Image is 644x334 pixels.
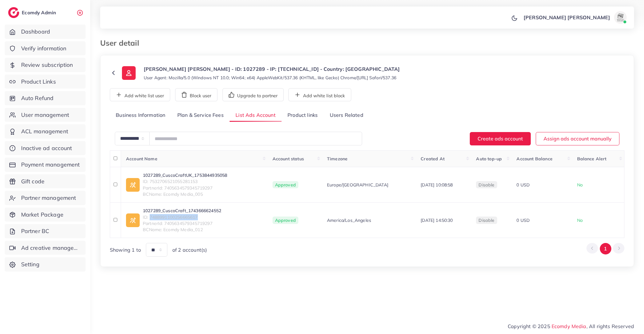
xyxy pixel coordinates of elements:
span: Approved [273,181,298,189]
a: Verify information [5,41,86,56]
span: 0 USD [516,182,530,188]
span: Auto top-up [476,156,502,162]
img: ic-ad-info.7fc67b75.svg [126,178,140,192]
span: Copyright © 2025 [508,323,634,330]
span: 0 USD [516,217,530,223]
button: Add white list user [110,88,170,101]
a: Review subscription [5,58,86,72]
span: BCName: Ecomdy Media_005 [143,191,227,197]
img: ic-user-info.36bf1079.svg [122,66,136,80]
p: [PERSON_NAME] [PERSON_NAME] - ID: 1027289 - IP: [TECHNICAL_ID] - Country: [GEOGRAPHIC_DATA] [144,65,400,73]
span: No [577,217,583,223]
span: [DATE] 10:08:58 [421,182,453,188]
span: Created At [421,156,445,162]
a: Ad creative management [5,241,86,255]
span: Approved [273,217,298,224]
span: Product Links [21,78,56,86]
a: Users Related [324,109,369,122]
span: , All rights Reserved [586,323,634,330]
a: Setting [5,257,86,272]
span: ACL management [21,127,68,135]
span: ID: 7532706521055281153 [143,178,227,185]
span: [DATE] 14:50:30 [421,217,453,223]
a: logoEcomdy Admin [8,7,58,18]
span: Account Balance [516,156,552,162]
span: Partner management [21,194,76,202]
span: disable [478,217,494,223]
span: Timezone [327,156,348,162]
span: of 2 account(s) [172,246,207,254]
span: disable [478,182,494,188]
a: Product Links [5,75,86,89]
span: America/Los_Angeles [327,217,371,223]
a: 1027289_CuscoCraftUK_1753844935058 [143,172,227,178]
span: PartnerId: 7405634579345719297 [143,185,227,191]
span: Verify information [21,44,67,53]
span: User management [21,111,69,119]
span: BCName: Ecomdy Media_012 [143,226,221,233]
a: Product links [282,109,324,122]
span: No [577,182,583,188]
span: Account Name [126,156,157,162]
h2: Ecomdy Admin [22,10,58,16]
a: Plan & Service Fees [171,109,230,122]
a: User management [5,108,86,122]
span: Ad creative management [21,244,81,252]
a: List Ads Account [230,109,282,122]
button: Add white list block [288,88,351,101]
a: Gift code [5,174,86,189]
span: Market Package [21,211,63,219]
a: [PERSON_NAME] [PERSON_NAME]avatar [520,11,629,24]
button: Assign ads account manually [536,132,619,145]
ul: Pagination [586,243,624,254]
span: Account status [273,156,304,162]
span: ID: 7488991100256665617 [143,214,221,220]
span: Review subscription [21,61,73,69]
h3: User detail [100,39,144,48]
a: Payment management [5,158,86,172]
a: Partner management [5,191,86,205]
img: ic-ad-info.7fc67b75.svg [126,213,140,227]
a: Partner BC [5,224,86,238]
span: Partner BC [21,227,49,235]
span: Dashboard [21,28,50,36]
span: Auto Refund [21,94,54,102]
span: Setting [21,260,40,268]
img: logo [8,7,19,18]
span: Europe/[GEOGRAPHIC_DATA] [327,182,388,188]
span: Showing 1 to [110,246,141,254]
a: Ecomdy Media [552,323,586,329]
span: Gift code [21,177,44,185]
button: Block user [175,88,217,101]
p: [PERSON_NAME] [PERSON_NAME] [524,14,610,21]
a: Auto Refund [5,91,86,105]
span: PartnerId: 7405634579345719297 [143,220,221,226]
button: Create ads account [470,132,531,145]
button: Go to page 1 [600,243,611,254]
button: Upgrade to partner [222,88,284,101]
a: ACL management [5,124,86,139]
a: Business Information [110,109,171,122]
span: Inactive ad account [21,144,72,152]
a: 1027289_CuscoCraft_1743666624552 [143,208,221,214]
a: Inactive ad account [5,141,86,155]
span: Balance Alert [577,156,607,162]
span: Payment management [21,161,80,169]
a: Dashboard [5,25,86,39]
a: Market Package [5,208,86,222]
img: avatar [614,11,627,24]
small: User Agent: Mozilla/5.0 (Windows NT 10.0; Win64; x64) AppleWebKit/537.36 (KHTML, like Gecko) Chro... [144,75,396,81]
